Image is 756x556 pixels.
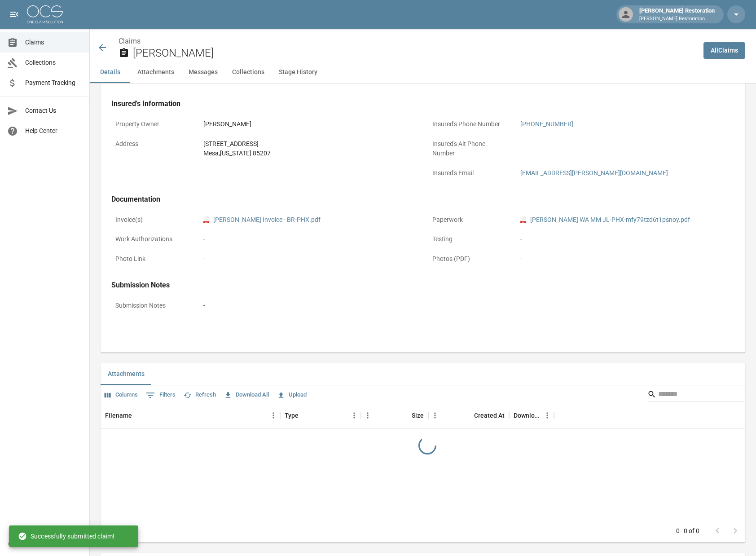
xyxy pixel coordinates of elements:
[130,62,181,83] button: Attachments
[25,106,82,115] span: Contact Us
[428,115,509,133] p: Insured's Phone Number
[203,254,205,264] div: -
[639,15,715,23] p: [PERSON_NAME] Restoration
[347,409,361,422] button: Menu
[25,58,82,67] span: Collections
[520,254,730,264] div: -
[361,409,374,422] button: Menu
[428,403,509,428] div: Created At
[636,6,718,22] div: [PERSON_NAME] Restoration
[509,403,554,428] div: Download
[144,388,178,402] button: Show filters
[520,139,522,149] div: -
[203,215,321,225] a: pdf[PERSON_NAME] Invoice - BR-PHX.pdf
[25,78,82,88] span: Payment Tracking
[520,234,730,244] div: -
[647,387,743,403] div: Search
[119,37,141,45] a: Claims
[25,126,82,136] span: Help Center
[203,139,271,149] div: [STREET_ADDRESS]
[111,99,734,108] h4: Insured's Information
[111,195,734,204] h4: Documentation
[520,169,668,177] a: [EMAIL_ADDRESS][PERSON_NAME][DOMAIN_NAME]
[101,363,152,385] button: Attachments
[285,403,299,428] div: Type
[203,301,205,310] div: -
[90,62,756,83] div: anchor tabs
[520,215,690,225] a: pdf[PERSON_NAME] WA MM JL-PHX-mfy79tzd6t1psnoy.pdf
[181,62,225,83] button: Messages
[676,526,699,535] p: 0–0 of 0
[203,234,413,244] div: -
[18,528,114,544] div: Successfully submitted claim!
[181,388,218,402] button: Refresh
[225,62,272,83] button: Collections
[267,409,280,422] button: Menu
[520,120,573,128] a: [PHONE_NUMBER]
[280,403,361,428] div: Type
[111,135,192,153] p: Address
[412,403,424,428] div: Size
[111,297,192,314] p: Submission Notes
[428,135,509,162] p: Insured's Alt Phone Number
[25,38,82,47] span: Claims
[541,409,554,422] button: Menu
[8,539,81,548] div: © 2025 One Claim Solution
[203,119,251,129] div: [PERSON_NAME]
[428,230,509,248] p: Testing
[111,250,192,268] p: Photo Link
[272,62,325,83] button: Stage History
[361,403,428,428] div: Size
[428,211,509,229] p: Paperwork
[428,409,442,422] button: Menu
[101,403,280,428] div: Filename
[428,164,509,182] p: Insured's Email
[101,363,745,385] div: related-list tabs
[222,388,271,402] button: Download All
[428,250,509,268] p: Photos (PDF)
[111,211,192,229] p: Invoice(s)
[105,403,132,428] div: Filename
[275,388,309,402] button: Upload
[514,403,541,428] div: Download
[703,42,745,59] a: AllClaims
[203,149,271,158] div: Mesa , [US_STATE] 85207
[133,47,696,60] h2: [PERSON_NAME]
[111,115,192,133] p: Property Owner
[474,403,505,428] div: Created At
[5,5,23,23] button: open drawer
[119,36,696,47] nav: breadcrumb
[111,230,192,248] p: Work Authorizations
[90,62,130,83] button: Details
[102,388,140,402] button: Select columns
[111,281,734,290] h4: Submission Notes
[27,5,63,23] img: ocs-logo-white-transparent.png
